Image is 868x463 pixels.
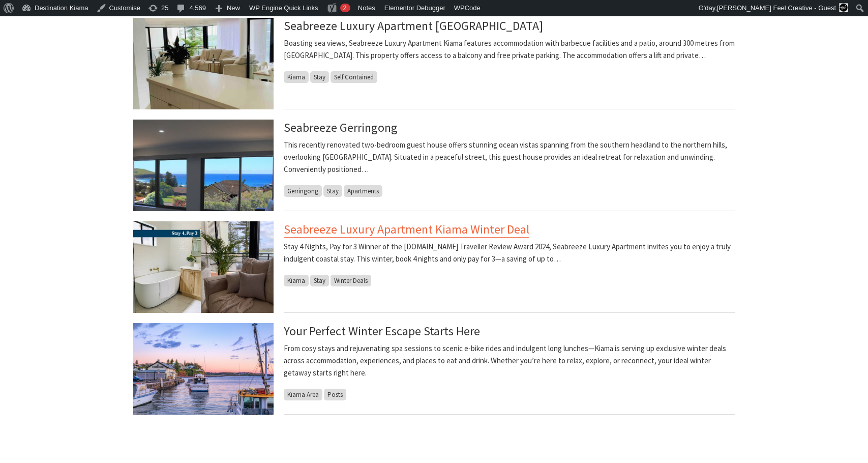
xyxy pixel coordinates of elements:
a: Seabreeze Gerringong [284,120,398,135]
span: Stay [310,71,329,83]
span: Kiama Area [284,389,322,400]
p: Boasting sea views, Seabreeze Luxury Apartment Kiama features accommodation with barbecue facilit... [284,37,735,62]
img: View [133,120,274,211]
a: Seabreeze Luxury Apartment [GEOGRAPHIC_DATA] [284,18,543,34]
span: [PERSON_NAME] Feel Creative - Guest [717,4,836,12]
span: Gerringong [284,185,322,197]
span: Self Contained [331,71,377,83]
span: Stay [323,185,342,197]
span: Kiama [284,71,309,83]
p: This recently renovated two-bedroom guest house offers stunning ocean vistas spanning from the so... [284,139,735,176]
a: Your Perfect Winter Escape Starts Here [284,323,480,339]
span: 2 [343,4,347,12]
a: Seabreeze Luxury Apartment Kiama Winter Deal [284,221,529,238]
p: Stay 4 Nights, Pay for 3 Winner of the [DOMAIN_NAME] Traveller Review Award 2024, Seabreeze Luxur... [284,241,735,265]
span: Kiama [284,275,309,286]
span: Winter Deals [331,275,371,286]
p: From cosy stays and rejuvenating spa sessions to scenic e-bike rides and indulgent long lunches—K... [284,342,735,379]
span: Stay [310,275,329,286]
span: Apartments [344,185,382,197]
span: Posts [324,389,346,400]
